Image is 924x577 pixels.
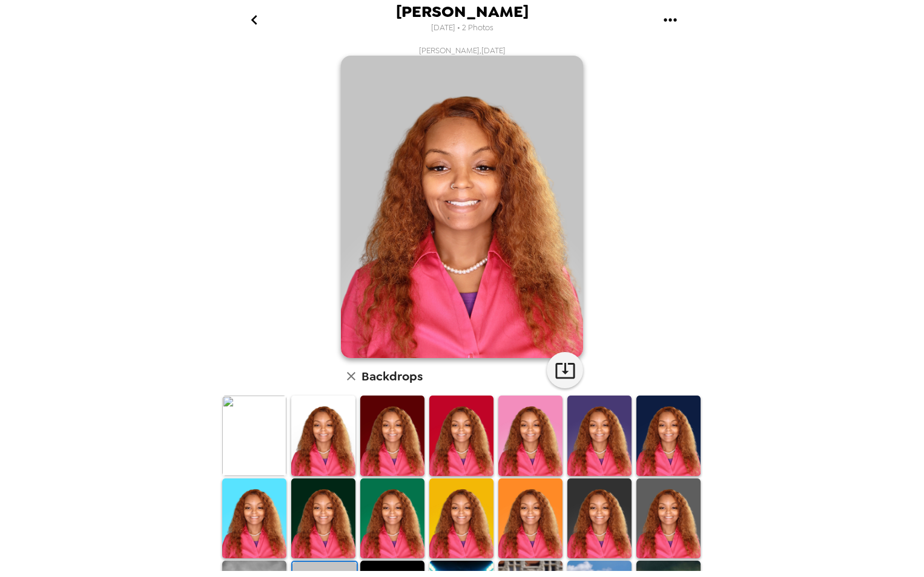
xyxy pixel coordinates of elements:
img: user [341,56,583,358]
span: [PERSON_NAME] [396,4,529,20]
img: Original [222,396,286,475]
h6: Backdrops [361,367,423,386]
span: [DATE] • 2 Photos [431,20,493,36]
span: [PERSON_NAME] , [DATE] [419,45,506,56]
